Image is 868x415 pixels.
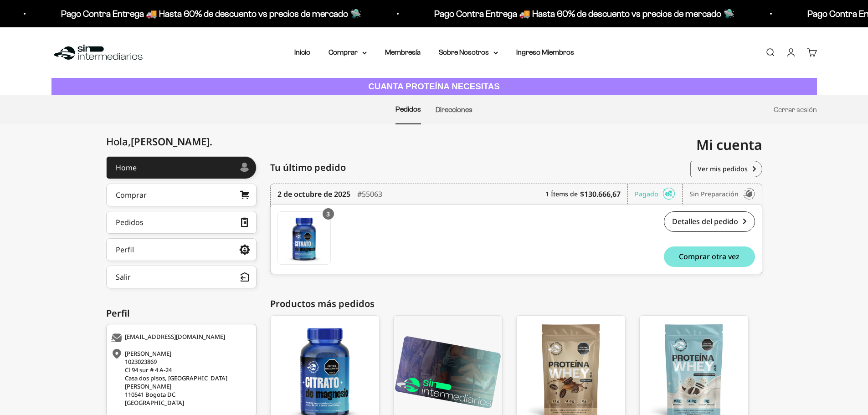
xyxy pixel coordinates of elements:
p: Pago Contra Entrega 🚚 Hasta 60% de descuento vs precios de mercado 🛸 [432,6,732,21]
div: #55063 [357,184,382,204]
div: Hola, [106,136,212,147]
a: Membresía [385,48,421,56]
div: 1 Ítems de [545,184,628,204]
button: Salir [106,266,257,288]
button: Comprar otra vez [664,246,755,267]
summary: Comprar [329,46,367,58]
span: [PERSON_NAME] [131,134,212,148]
img: Translation missing: es.Gomas con Citrato de Magnesio [278,212,330,264]
div: Salir [116,273,131,281]
span: Comprar otra vez [679,253,740,260]
div: Perfil [106,307,257,320]
a: Inicio [294,48,310,56]
summary: Sobre Nosotros [439,46,498,58]
a: Ingreso Miembros [516,48,574,56]
p: Pago Contra Entrega 🚚 Hasta 60% de descuento vs precios de mercado 🛸 [59,6,359,21]
span: Mi cuenta [696,135,762,154]
a: CUANTA PROTEÍNA NECESITAS [51,78,817,96]
div: Perfil [116,246,134,253]
a: Detalles del pedido [664,211,755,232]
a: Direcciones [436,106,473,113]
div: Pagado [635,184,683,204]
a: Pedidos [106,211,257,234]
div: [PERSON_NAME] 1023023869 Cl 94 sur # 4 A-24 Casa dos pisos, [GEOGRAPHIC_DATA][PERSON_NAME] 110541... [111,349,249,407]
div: Sin preparación [689,184,755,204]
a: Home [106,156,257,179]
div: Productos más pedidos [270,297,762,311]
a: Ver mis pedidos [690,161,762,177]
div: 3 [323,208,334,220]
a: Pedidos [395,105,421,113]
a: Gomas con Citrato de Magnesio [277,211,331,265]
div: Pedidos [116,219,144,226]
div: Comprar [116,191,147,199]
a: Perfil [106,238,257,261]
a: Cerrar sesión [774,106,817,113]
a: Comprar [106,184,257,206]
div: Home [116,164,137,171]
span: Tu último pedido [270,161,346,174]
strong: CUANTA PROTEÍNA NECESITAS [368,82,500,91]
span: . [210,134,212,148]
b: $130.666,67 [580,189,621,200]
time: 2 de octubre de 2025 [277,189,350,200]
div: [EMAIL_ADDRESS][DOMAIN_NAME] [111,333,249,343]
